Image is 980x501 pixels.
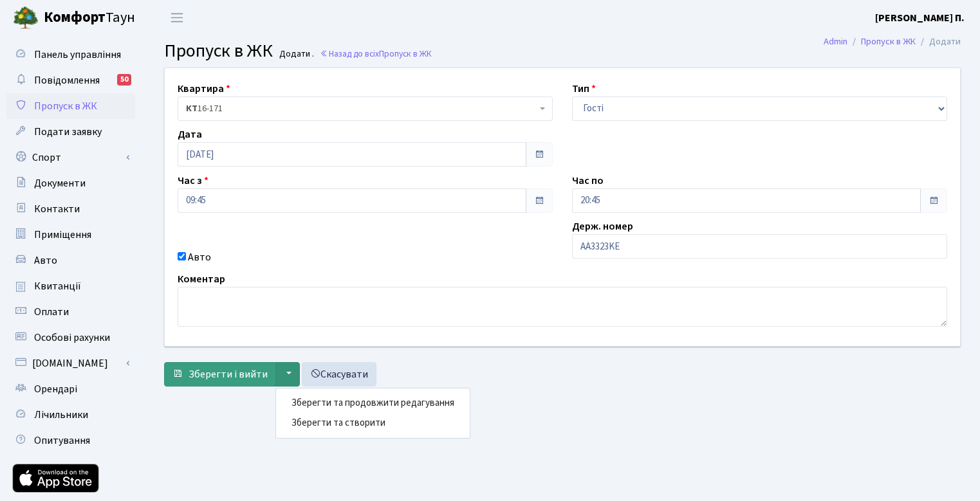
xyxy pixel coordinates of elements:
label: Коментар [178,271,225,287]
a: Орендарі [6,376,135,402]
b: Комфорт [44,7,106,28]
a: Оплати [6,299,135,325]
span: Зберегти і вийти [189,367,268,381]
label: Держ. номер [572,219,633,234]
span: Повідомлення [34,73,100,87]
a: Лічильники [6,402,135,428]
b: КТ [186,102,198,115]
nav: breadcrumb [804,28,980,55]
label: Час по [572,173,604,188]
span: Пропуск в ЖК [379,48,432,60]
a: Контакти [6,196,135,222]
a: Опитування [6,428,135,453]
a: Пропуск в ЖК [861,35,916,48]
button: Переключити навігацію [161,7,193,28]
a: Квитанції [6,273,135,299]
span: <b>КТ</b>&nbsp;&nbsp;&nbsp;&nbsp;16-171 [178,96,553,121]
span: Подати заявку [34,125,102,139]
a: Документи [6,170,135,196]
span: Квитанції [34,279,81,293]
li: Додати [916,35,961,49]
span: Орендарі [34,382,77,396]
a: Особові рахунки [6,325,135,351]
a: [PERSON_NAME] П. [875,10,965,26]
a: Панель управління [6,42,135,68]
a: Пропуск в ЖК [6,93,135,119]
span: Приміщення [34,228,91,242]
a: Авто [6,248,135,273]
span: Панель управління [34,48,121,62]
button: Зберегти і вийти [164,362,276,387]
span: Особові рахунки [34,331,110,345]
span: Контакти [34,202,80,216]
a: Спорт [6,145,135,170]
span: Документи [34,176,86,190]
button: Зберегти та продовжити редагування [276,394,470,414]
img: logo.png [13,5,39,31]
span: Опитування [34,433,90,448]
span: Лічильники [34,408,88,422]
small: Додати . [277,49,314,60]
label: Квартира [178,81,230,96]
span: Таун [44,7,135,29]
button: Зберегти та створити [276,413,470,433]
span: Авто [34,253,57,268]
a: Приміщення [6,222,135,248]
a: Повідомлення50 [6,68,135,93]
a: Admin [824,35,847,48]
label: Дата [178,127,202,142]
label: Час з [178,173,208,188]
a: Скасувати [302,362,376,387]
label: Авто [188,250,211,265]
a: [DOMAIN_NAME] [6,351,135,376]
a: Подати заявку [6,119,135,145]
div: 50 [117,74,131,86]
span: <b>КТ</b>&nbsp;&nbsp;&nbsp;&nbsp;16-171 [186,102,537,115]
span: Пропуск в ЖК [164,38,273,64]
input: AA0001AA [572,234,947,259]
span: Пропуск в ЖК [34,99,97,113]
a: Назад до всіхПропуск в ЖК [320,48,432,60]
span: Оплати [34,305,69,319]
b: [PERSON_NAME] П. [875,11,965,25]
label: Тип [572,81,596,96]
